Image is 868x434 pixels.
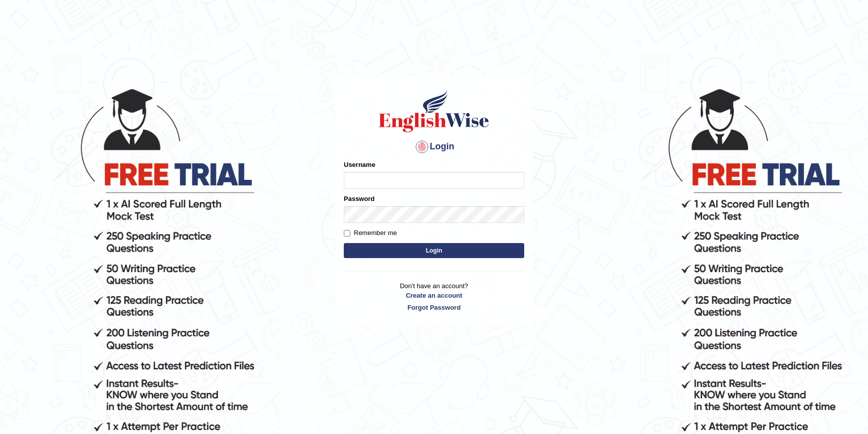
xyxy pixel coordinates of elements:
a: Create an account [344,291,524,300]
img: Logo of English Wise sign in for intelligent practice with AI [377,89,491,134]
a: Forgot Password [344,303,524,312]
button: Login [344,243,524,258]
h4: Login [344,139,524,155]
label: Remember me [344,228,397,238]
label: Password [344,194,374,203]
input: Remember me [344,230,350,237]
p: Don't have an account? [344,281,524,312]
label: Username [344,160,375,169]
